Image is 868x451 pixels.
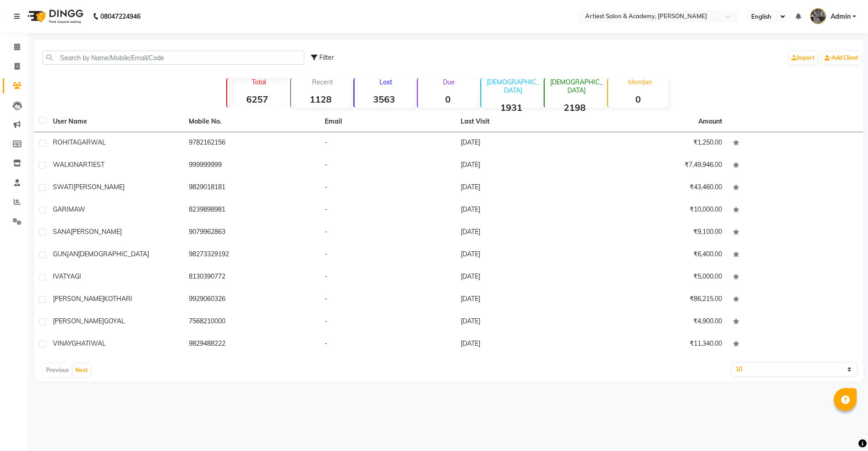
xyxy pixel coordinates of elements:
td: - [319,155,455,177]
td: - [319,177,455,199]
a: Import [789,52,817,64]
th: Email [319,111,455,132]
p: [DEMOGRAPHIC_DATA] [485,78,541,94]
td: [DATE] [455,333,591,356]
td: [DATE] [455,266,591,289]
td: ₹11,340.00 [592,333,728,356]
p: Total [231,78,287,86]
span: [PERSON_NAME] [73,183,125,191]
input: Search by Name/Mobile/Email/Code [42,51,304,65]
td: - [319,311,455,333]
span: GUNJAN [53,250,78,258]
span: SWATI [53,183,73,191]
strong: 1931 [481,102,541,113]
td: ₹4,900.00 [592,311,728,333]
strong: 0 [608,93,668,105]
iframe: chat widget [830,415,859,442]
span: VINAY [53,339,72,347]
p: [DEMOGRAPHIC_DATA] [548,78,604,94]
td: - [319,199,455,222]
span: TYAGI [63,272,81,280]
td: 9782162156 [183,132,319,155]
img: Admin [810,8,826,24]
td: 98273329192 [183,244,319,266]
td: - [319,333,455,356]
th: Mobile No. [183,111,319,132]
p: Due [420,78,478,86]
td: 8239898981 [183,199,319,222]
p: Recent [295,78,351,86]
strong: 3563 [354,93,414,105]
td: [DATE] [455,244,591,266]
strong: 6257 [227,93,287,105]
td: - [319,289,455,311]
td: 7568210000 [183,311,319,333]
td: 9929060326 [183,289,319,311]
span: KOTHARI [104,295,132,303]
th: Amount [693,111,728,132]
span: Admin [831,12,851,21]
span: GHATIWAL [72,339,106,347]
td: ₹1,250.00 [592,132,728,155]
td: ₹7,49,946.00 [592,155,728,177]
td: 9079962863 [183,222,319,244]
span: Filter [319,53,334,62]
p: Lost [358,78,414,86]
span: WALKIN [53,161,78,169]
td: - [319,266,455,289]
td: 9829488222 [183,333,319,356]
p: Member [612,78,668,86]
strong: 1128 [291,93,351,105]
b: 08047224946 [100,4,140,29]
td: [DATE] [455,222,591,244]
td: - [319,244,455,266]
td: [DATE] [455,177,591,199]
td: [DATE] [455,132,591,155]
td: [DATE] [455,199,591,222]
td: 8130390772 [183,266,319,289]
td: ₹9,100.00 [592,222,728,244]
span: ROHIT [53,138,73,146]
span: [PERSON_NAME] [71,228,122,236]
span: AGARWAL [73,138,106,146]
span: [PERSON_NAME] [53,317,104,325]
td: - [319,222,455,244]
th: Last Visit [455,111,591,132]
span: W [78,205,85,213]
td: ₹5,000.00 [592,266,728,289]
span: ARTIEST [78,161,104,169]
td: ₹6,400.00 [592,244,728,266]
strong: 0 [418,93,478,105]
span: GOYAL [104,317,125,325]
span: GARIMA [53,205,78,213]
span: [DEMOGRAPHIC_DATA] [78,250,149,258]
td: 9829018181 [183,177,319,199]
span: IVA [53,272,63,280]
th: User Name [47,111,183,132]
td: ₹86,215.00 [592,289,728,311]
td: [DATE] [455,311,591,333]
span: SANA [53,228,71,236]
td: 999999999 [183,155,319,177]
button: Next [73,364,90,377]
a: Add Client [822,52,861,64]
span: [PERSON_NAME] [53,295,104,303]
strong: 2198 [545,102,604,113]
td: ₹10,000.00 [592,199,728,222]
td: [DATE] [455,155,591,177]
td: - [319,132,455,155]
td: [DATE] [455,289,591,311]
img: logo [23,4,86,29]
td: ₹43,460.00 [592,177,728,199]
